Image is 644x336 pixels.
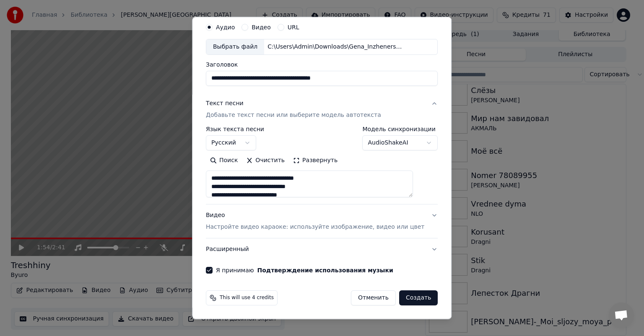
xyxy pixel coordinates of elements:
[206,154,242,167] button: Поиск
[206,62,438,67] label: Заголовок
[206,223,424,231] p: Настройте видео караоке: используйте изображение, видео или цвет
[363,126,438,132] label: Модель синхронизации
[206,111,381,119] p: Добавьте текст песни или выберите модель автотекста
[399,290,438,305] button: Создать
[351,290,396,305] button: Отменить
[264,43,407,51] div: C:\Users\Admin\Downloads\Gena_Inzhenerskijj_-_Stanciya_Vechnost_79063855.mp3
[216,24,235,30] label: Аудио
[206,126,264,132] label: Язык текста песни
[288,24,299,30] label: URL
[242,154,289,167] button: Очистить
[206,204,438,238] button: ВидеоНастройте видео караоке: используйте изображение, видео или цвет
[216,267,393,273] label: Я принимаю
[206,238,438,260] button: Расширенный
[206,211,424,231] div: Видео
[257,267,393,273] button: Я принимаю
[206,39,264,54] div: Выбрать файл
[289,154,342,167] button: Развернуть
[220,295,274,301] span: This will use 4 credits
[252,24,271,30] label: Видео
[206,93,438,126] button: Текст песниДобавьте текст песни или выберите модель автотекста
[206,99,244,108] div: Текст песни
[206,126,438,204] div: Текст песниДобавьте текст песни или выберите модель автотекста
